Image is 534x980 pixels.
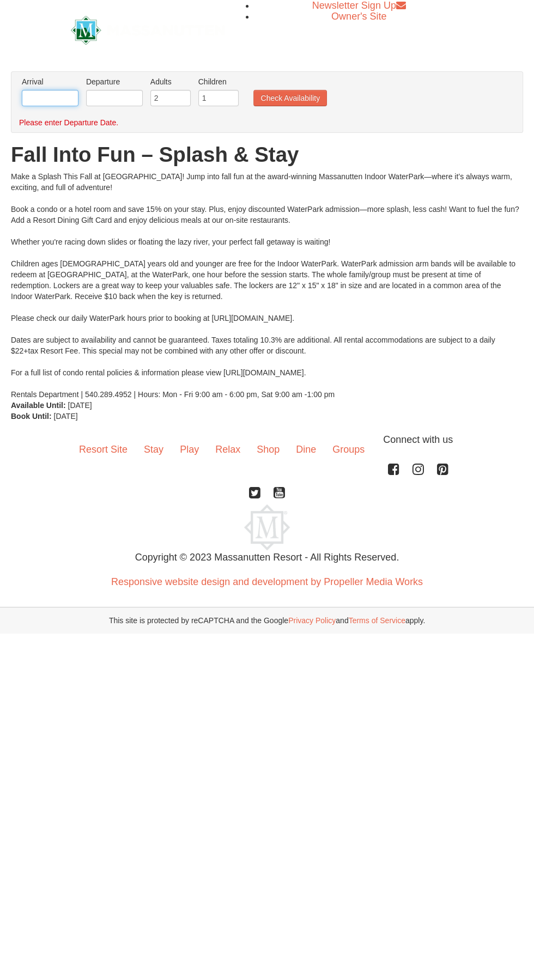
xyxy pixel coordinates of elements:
a: Relax [207,433,248,466]
a: Responsive website design and development by Propeller Media Works [111,576,423,587]
strong: Book Until: [11,412,52,421]
p: Copyright © 2023 Massanutten Resort - All Rights Reserved. [63,550,471,565]
a: Terms of Service [349,616,405,625]
span: [DATE] [68,401,92,410]
a: Massanutten Resort [71,16,225,41]
label: Departure [86,76,143,87]
img: Massanutten Resort Logo [71,16,225,45]
a: Resort Site [71,433,136,466]
h1: Fall Into Fun – Splash & Stay [11,144,523,166]
a: Owner's Site [331,11,386,22]
a: Play [172,433,207,466]
label: Adults [150,76,191,87]
button: Check Availability [253,90,327,106]
div: Make a Splash This Fall at [GEOGRAPHIC_DATA]! Jump into fall fun at the award-winning Massanutten... [11,171,523,400]
a: Privacy Policy [288,616,336,625]
span: This site is protected by reCAPTCHA and the Google and apply. [109,615,425,626]
a: Groups [324,433,373,466]
span: [DATE] [54,412,78,421]
div: Please enter Departure Date. [19,117,503,128]
a: Shop [248,433,288,466]
img: Massanutten Resort Logo [244,504,290,550]
a: Dine [288,433,324,466]
label: Arrival [22,76,78,87]
label: Children [198,76,239,87]
a: Stay [136,433,172,466]
strong: Available Until: [11,401,66,410]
